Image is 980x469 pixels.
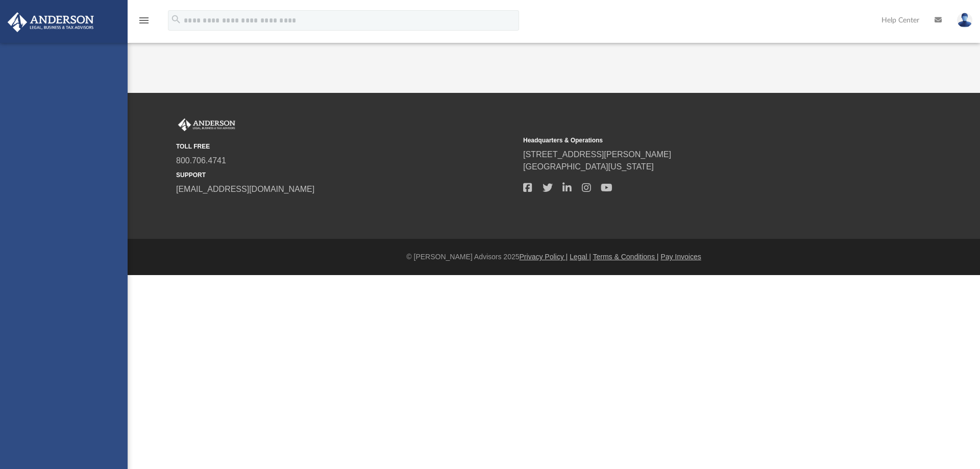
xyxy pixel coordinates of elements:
a: [EMAIL_ADDRESS][DOMAIN_NAME] [176,185,314,193]
a: [STREET_ADDRESS][PERSON_NAME] [523,150,671,159]
a: Legal | [570,253,591,261]
img: Anderson Advisors Platinum Portal [176,118,237,132]
a: menu [138,19,150,27]
a: Pay Invoices [660,253,701,261]
i: search [170,14,182,25]
a: Terms & Conditions | [593,253,659,261]
small: TOLL FREE [176,142,516,151]
a: [GEOGRAPHIC_DATA][US_STATE] [523,162,654,171]
small: SUPPORT [176,170,516,180]
img: Anderson Advisors Platinum Portal [5,12,97,32]
i: menu [138,14,150,27]
a: 800.706.4741 [176,156,226,165]
img: User Pic [957,13,972,28]
a: Privacy Policy | [520,253,568,261]
div: © [PERSON_NAME] Advisors 2025 [128,252,980,262]
small: Headquarters & Operations [523,136,863,145]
